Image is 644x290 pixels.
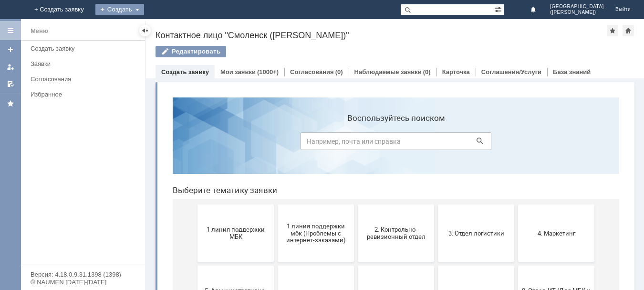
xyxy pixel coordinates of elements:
div: Добавить в избранное [607,25,618,36]
span: Отдел-ИТ (Битрикс24 и CRM) [196,258,266,273]
div: (0) [423,68,431,75]
span: Отдел ИТ (1С) [115,262,186,269]
a: База знаний [553,68,591,75]
span: Расширенный поиск [494,4,504,13]
span: 8. Отдел качества [276,201,346,208]
a: Мои согласования [3,76,18,92]
span: 2. Контрольно-ревизионный отдел [196,136,266,150]
button: 1 линия поддержки МБК [32,115,109,172]
button: 9. Отдел-ИТ (Для МБК и Пекарни) [353,176,429,233]
span: 1 линия поддержки МБК [35,136,106,150]
button: 6. Закупки [113,176,189,233]
span: 4. Маркетинг [356,140,426,147]
div: Контактное лицо "Смоленск ([PERSON_NAME])" [156,31,607,40]
span: Отдел-ИТ (Офис) [276,262,346,269]
header: Выберите тематику заявки [8,96,454,105]
span: 9. Отдел-ИТ (Для МБК и Пекарни) [356,197,426,212]
button: 5. Административно-хозяйственный отдел [32,176,109,233]
span: Бухгалтерия (для мбк) [35,262,106,269]
label: Воспользуйтесь поиском [135,23,326,33]
div: Версия: 4.18.0.9.31.1398 (1398) [31,271,135,278]
span: 6. Закупки [115,201,186,208]
a: Создать заявку [3,42,18,57]
div: Создать [95,4,144,15]
a: Мои заявки [220,68,256,75]
button: 1 линия поддержки мбк (Проблемы с интернет-заказами) [113,115,189,172]
button: 7. Служба безопасности [193,176,269,233]
div: Избранное [31,91,129,98]
div: Создать заявку [31,45,139,52]
span: 3. Отдел логистики [276,140,346,147]
a: Создать заявку [161,68,209,75]
span: 7. Служба безопасности [196,201,266,208]
button: 3. Отдел логистики [273,115,349,172]
a: Заявки [27,56,143,71]
a: Создать заявку [27,41,143,56]
div: © NAUMEN [DATE]-[DATE] [31,279,135,285]
a: Карточка [442,68,470,75]
span: [GEOGRAPHIC_DATA] [550,4,604,10]
a: Наблюдаемые заявки [354,68,422,75]
span: 5. Административно-хозяйственный отдел [35,197,106,212]
div: Заявки [31,60,139,67]
div: Согласования [31,75,139,83]
span: Финансовый отдел [356,262,426,269]
button: 2. Контрольно-ревизионный отдел [193,115,269,172]
div: Сделать домашней страницей [623,25,634,36]
div: (0) [335,68,343,75]
button: 8. Отдел качества [273,176,349,233]
span: ([PERSON_NAME]) [550,10,604,15]
a: Согласования [290,68,334,75]
div: Меню [31,25,48,37]
div: Скрыть меню [139,25,151,36]
input: Например, почта или справка [135,43,326,60]
button: 4. Маркетинг [353,115,429,172]
a: Согласования [27,72,143,86]
a: Мои заявки [3,59,18,75]
a: Соглашения/Услуги [481,68,541,75]
span: 1 линия поддержки мбк (Проблемы с интернет-заказами) [115,132,186,154]
div: (1000+) [257,68,279,75]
